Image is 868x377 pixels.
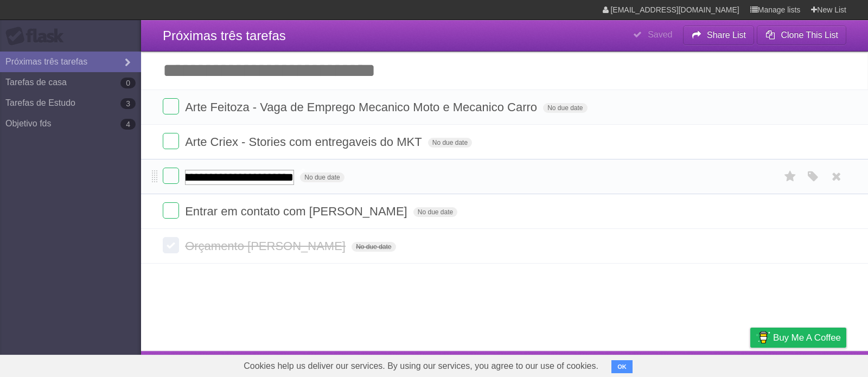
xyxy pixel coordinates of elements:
[185,205,410,218] span: Entrar em contato com [PERSON_NAME]
[163,202,179,219] label: Done
[413,207,457,217] span: No due date
[780,168,801,186] label: Star task
[736,354,764,374] a: Privacy
[543,103,587,113] span: No due date
[757,25,846,45] button: Clone This List
[120,119,136,130] b: 4
[163,237,179,253] label: Done
[163,168,179,184] label: Done
[642,354,686,374] a: Developers
[781,30,838,40] b: Clone This List
[5,27,71,46] div: Flask
[648,30,672,39] b: Saved
[611,360,633,373] button: OK
[120,78,136,88] b: 0
[683,25,755,45] button: Share List
[163,133,179,149] label: Done
[185,239,348,253] span: Orçamento [PERSON_NAME]
[352,242,395,252] span: No due date
[773,328,841,347] span: Buy me a coffee
[778,354,846,374] a: Suggest a feature
[699,354,723,374] a: Terms
[756,328,770,347] img: Buy me a coffee
[606,354,629,374] a: About
[707,30,746,40] b: Share List
[185,135,424,149] span: Arte Criex - Stories com entregaveis do MKT
[233,355,609,377] span: Cookies help us deliver our services. By using our services, you agree to our use of cookies.
[163,98,179,114] label: Done
[185,100,540,114] span: Arte Feitoza - Vaga de Emprego Mecanico Moto e Mecanico Carro
[750,328,846,348] a: Buy me a coffee
[163,28,286,43] span: Próximas três tarefas
[120,98,136,109] b: 3
[428,138,472,148] span: No due date
[300,172,344,182] span: No due date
